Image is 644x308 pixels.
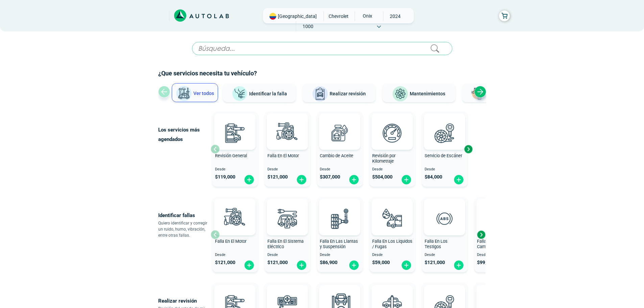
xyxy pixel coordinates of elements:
img: AD0BCuuxAAAAAElFTkSuQmCC [434,115,455,135]
span: Falla En El Motor [215,239,246,244]
img: AD0BCuuxAAAAAElFTkSuQmCC [330,286,350,307]
button: Servicio de Escáner Desde $84,000 [422,112,468,187]
span: CHEVROLET [327,11,351,21]
span: Desde [320,167,360,172]
img: fi_plus-circle2.svg [453,260,464,270]
img: Ver todos [176,86,192,102]
span: Desde [425,167,465,172]
img: AD0BCuuxAAAAAElFTkSuQmCC [434,286,455,307]
img: diagnostic_caja-de-cambios-v3.svg [482,204,512,233]
p: Identificar fallas [158,211,211,220]
span: Falla En Los Liquidos / Fugas [372,239,412,250]
div: Next slide [476,230,486,240]
span: $ 121,000 [267,174,288,180]
button: Mantenimientos [382,83,455,102]
button: Falla En Los Liquidos / Fugas Desde $59,000 [369,197,415,272]
button: Revisión por Kilometraje Desde $504,000 [369,112,415,187]
img: escaner-v3.svg [430,118,459,148]
img: Mantenimientos [392,86,408,102]
img: AD0BCuuxAAAAAElFTkSuQmCC [330,115,350,135]
div: Next slide [463,144,473,154]
img: diagnostic_bombilla-v3.svg [272,204,302,233]
span: Mantenimientos [410,91,445,96]
img: Identificar la falla [232,86,248,102]
button: Falla En El Motor Desde $121,000 [265,112,310,187]
button: Falla En Los Testigos Desde $121,000 [422,197,468,272]
button: Falla En El Motor Desde $121,000 [212,197,258,272]
span: 1000 [296,21,320,31]
span: $ 307,000 [320,174,340,180]
span: $ 84,000 [425,174,442,180]
button: Realizar revisión [303,83,376,102]
img: Latonería y Pintura [469,86,485,102]
span: Falla En El Sistema Eléctrico [267,239,304,250]
img: Realizar revisión [312,86,328,102]
span: Identificar la falla [249,91,287,96]
img: diagnostic_gota-de-sangre-v3.svg [377,204,407,233]
span: Desde [267,167,308,172]
button: Falla En El Sistema Eléctrico Desde $121,000 [265,197,310,272]
img: diagnostic_engine-v3.svg [220,204,250,233]
span: Revisión General [215,153,247,158]
p: Quiero identificar y corregir un ruido, humo, vibración, entre otras fallas. [158,220,211,238]
img: fi_plus-circle2.svg [453,174,464,185]
button: Falla En Las Llantas y Suspensión Desde $86,900 [317,197,363,272]
span: Desde [372,167,412,172]
span: Falla En El Motor [267,153,299,158]
button: Cambio de Aceite Desde $307,000 [317,112,363,187]
span: $ 119,000 [215,174,235,180]
img: fi_plus-circle2.svg [349,260,359,270]
p: Realizar revisión [158,296,211,306]
span: Desde [425,253,465,257]
span: Servicio de Escáner [425,153,462,158]
img: diagnostic_diagnostic_abs-v3.svg [430,204,459,233]
img: AD0BCuuxAAAAAElFTkSuQmCC [225,115,245,135]
img: AD0BCuuxAAAAAElFTkSuQmCC [382,200,402,220]
img: AD0BCuuxAAAAAElFTkSuQmCC [330,200,350,220]
img: diagnostic_suspension-v3.svg [325,204,355,233]
span: Falla En La Caja de Cambio [477,239,513,250]
span: Realizar revisión [330,91,366,96]
span: Desde [215,253,255,257]
img: AD0BCuuxAAAAAElFTkSuQmCC [225,200,245,220]
span: $ 121,000 [215,260,235,265]
span: Desde [320,253,360,257]
span: $ 86,900 [320,260,337,265]
img: fi_plus-circle2.svg [296,174,307,185]
span: Falla En Las Llantas y Suspensión [320,239,358,250]
span: Desde [477,253,517,257]
img: fi_plus-circle2.svg [244,174,255,185]
img: cambio_de_aceite-v3.svg [325,118,355,148]
p: Los servicios más agendados [158,125,211,144]
span: Desde [372,253,412,257]
span: $ 121,000 [267,260,288,265]
img: fi_plus-circle2.svg [349,174,359,185]
img: fi_plus-circle2.svg [296,260,307,270]
span: $ 504,000 [372,174,392,180]
span: $ 99,000 [477,260,495,265]
span: Falla En Los Testigos [425,239,448,250]
div: Next slide [474,86,486,98]
img: fi_plus-circle2.svg [401,260,412,270]
span: Revisión por Kilometraje [372,153,396,164]
img: revision_por_kilometraje-v3.svg [377,118,407,148]
img: AD0BCuuxAAAAAElFTkSuQmCC [277,115,297,135]
img: Flag of COLOMBIA [269,13,276,20]
span: Desde [215,167,255,172]
img: revision_general-v3.svg [220,118,250,148]
img: AD0BCuuxAAAAAElFTkSuQmCC [382,286,402,307]
img: fi_plus-circle2.svg [244,260,255,270]
img: AD0BCuuxAAAAAElFTkSuQmCC [434,200,455,220]
button: Revisión General Desde $119,000 [212,112,258,187]
button: Ver todos [172,83,218,102]
span: ONIX [355,11,379,21]
img: diagnostic_engine-v3.svg [272,118,302,148]
img: AD0BCuuxAAAAAElFTkSuQmCC [277,200,297,220]
img: AD0BCuuxAAAAAElFTkSuQmCC [277,286,297,307]
button: Identificar la falla [223,83,296,102]
span: Desde [267,253,308,257]
span: Ver todos [193,91,214,96]
button: Falla En La Caja de Cambio Desde $99,000 [474,197,520,272]
span: Cambio de Aceite [320,153,353,158]
h2: ¿Que servicios necesita tu vehículo? [158,69,486,78]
